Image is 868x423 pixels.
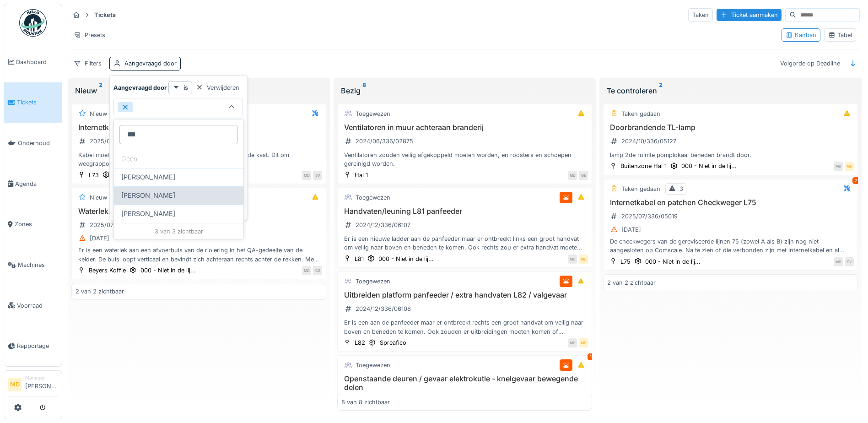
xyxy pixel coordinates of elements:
[75,85,323,96] div: Nieuw
[341,398,390,407] div: 8 van 8 zichtbaar
[99,85,102,96] sup: 2
[90,234,109,243] div: [DATE]
[845,257,854,266] div: SV
[121,190,175,201] span: [PERSON_NAME]
[75,151,322,168] div: Kabel moet voorzien worden, en gekoppeld (gepatched?) in de kast. Dit om weegrapporten te kunnen ...
[18,260,58,269] span: Machines
[659,85,663,96] sup: 2
[355,338,365,347] div: L82
[356,304,411,313] div: 2024/12/336/06108
[8,378,22,391] li: MD
[192,81,243,94] div: Verwijderen
[588,353,594,360] div: 1
[380,338,406,347] div: Spreafico
[341,207,588,216] h3: Handvaten/leuning L81 panfeeder
[717,9,782,21] div: Ticket aanmaken
[89,266,126,275] div: Beyers Koffie
[19,9,47,37] img: Badge_color-CXgf-gQk.svg
[90,221,147,229] div: 2025/07/336/04932
[681,162,737,170] div: 000 - Niet in de lij...
[356,109,390,118] div: Toegewezen
[620,257,631,266] div: L75
[114,150,243,168] div: Geen
[607,278,656,287] div: 2 van 2 zichtbaar
[341,374,588,392] h3: Openstaande deuren / gevaar elektrokutie - knelgevaar bewegende delen
[620,162,667,170] div: Buitenzone Hal 1
[140,266,196,275] div: 000 - Niet in de lij...
[607,237,854,255] div: De checkwegers van de gereviseerde lijnen 75 (zowel A als B) zijn nog niet aangesloten op Comscal...
[341,318,588,336] div: Er is een aan de panfeeder maar er ontbreekt rechts een groot handvat om veilig naar boven en ben...
[607,151,854,159] div: lamp 2de ruimte pomplokaal beneden brandt door.
[776,57,844,70] div: Volgorde op Deadline
[356,361,390,369] div: Toegewezen
[579,338,588,347] div: MD
[355,255,364,263] div: L81
[356,193,390,202] div: Toegewezen
[25,374,58,394] li: [PERSON_NAME]
[356,221,410,229] div: 2024/12/336/06107
[568,255,577,264] div: MD
[621,109,660,118] div: Taken gedaan
[621,225,641,234] div: [DATE]
[378,255,434,263] div: 000 - Niet in de lij...
[160,116,243,129] div: Voorwaarde toevoegen
[17,301,58,310] span: Voorraad
[313,266,322,275] div: CS
[852,177,860,184] div: 2
[688,8,713,22] div: Taken
[302,266,311,275] div: MD
[568,338,577,347] div: MD
[341,151,588,168] div: Ventilatoren zouden veilig afgekoppeld moeten worden, en roosters en schoepen gereinigd worden.
[845,162,854,171] div: MD
[313,171,322,180] div: SV
[75,123,322,132] h3: Internetkabel en patchen Checkweger L73
[75,287,124,296] div: 2 van 2 zichtbaar
[355,171,368,179] div: Hal 1
[645,257,701,266] div: 000 - Niet in de lij...
[828,31,852,39] div: Tabel
[607,198,854,207] h3: Internetkabel en patchen Checkweger L75
[15,179,58,188] span: Agenda
[25,374,58,381] div: Manager
[17,98,58,107] span: Tickets
[834,257,843,266] div: MD
[356,277,390,286] div: Toegewezen
[91,11,119,19] strong: Tickets
[89,171,99,179] div: L73
[75,207,322,216] h3: Waterlek kelder
[834,162,843,171] div: MD
[90,109,107,118] div: Nieuw
[17,342,58,350] span: Rapportage
[302,171,311,180] div: MD
[75,246,322,263] div: Er is een waterlek aan een afvoerbuis van de riolering in het QA-gedeelte van de kelder. De buis ...
[341,291,588,299] h3: Uitbreiden platform panfeeder / extra handvaten L82 / valgevaar
[70,28,109,42] div: Presets
[621,137,676,146] div: 2024/10/336/05127
[341,234,588,252] div: Er is een nieuwe ladder aan de panfeeder maar er ontbreekt links een groot handvat om veilig naar...
[356,137,413,146] div: 2024/06/336/02875
[621,212,678,221] div: 2025/07/336/05019
[786,31,816,39] div: Kanban
[341,85,588,96] div: Bezig
[124,59,177,68] div: Aangevraagd door
[90,193,107,202] div: Nieuw
[607,123,854,132] h3: Doorbrandende TL-lamp
[579,171,588,180] div: GE
[679,184,683,193] div: 3
[70,57,106,70] div: Filters
[621,184,660,193] div: Taken gedaan
[121,209,175,219] span: [PERSON_NAME]
[607,85,854,96] div: Te controleren
[341,123,588,132] h3: Ventilatoren in muur achteraan branderij
[121,172,175,182] span: [PERSON_NAME]
[568,171,577,180] div: MD
[362,85,366,96] sup: 8
[18,139,58,147] span: Onderhoud
[15,220,58,228] span: Zones
[114,223,243,239] div: 3 van 3 zichtbaar
[16,58,58,66] span: Dashboard
[113,83,167,92] strong: Aangevraagd door
[90,137,146,146] div: 2025/05/336/03514
[183,83,188,92] strong: is
[579,255,588,264] div: MD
